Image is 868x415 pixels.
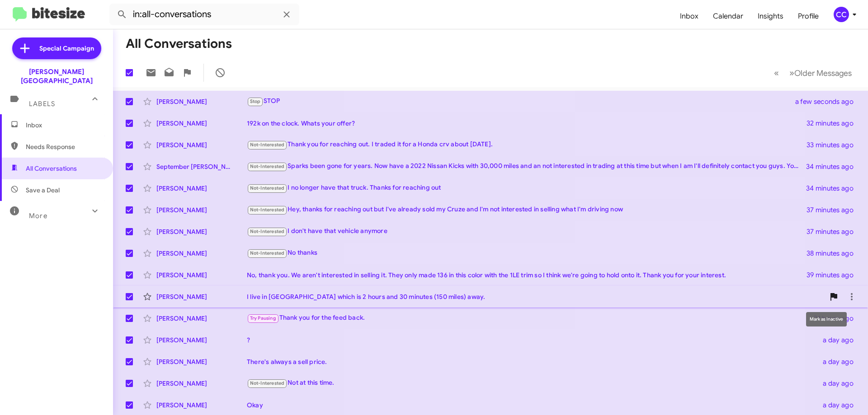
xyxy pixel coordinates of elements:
[156,140,247,149] div: [PERSON_NAME]
[156,336,247,345] div: [PERSON_NAME]
[247,248,807,258] div: No thanks
[126,37,232,51] h1: All Conversations
[807,205,861,214] div: 37 minutes ago
[247,336,817,345] div: ?
[29,100,55,108] span: Labels
[247,140,807,150] div: Thank you for reaching out. I traded it for a Honda crv about [DATE].
[807,119,861,128] div: 32 minutes ago
[156,292,247,301] div: [PERSON_NAME]
[156,357,247,366] div: [PERSON_NAME]
[250,207,285,213] span: Not-Interested
[26,142,103,151] span: Needs Response
[247,119,807,128] div: 192k on the clock. Whats your offer?
[807,249,861,258] div: 38 minutes ago
[250,250,285,256] span: Not-Interested
[156,314,247,323] div: [PERSON_NAME]
[769,64,857,82] nav: Page navigation example
[706,3,750,29] a: Calendar
[769,64,784,82] button: Previous
[26,186,60,195] span: Save a Deal
[26,121,103,130] span: Inbox
[247,401,817,410] div: Okay
[250,163,285,169] span: Not-Interested
[12,37,101,59] a: Special Campaign
[807,140,861,149] div: 33 minutes ago
[247,161,807,172] div: Sparks been gone for years. Now have a 2022 Nissan Kicks with 30,000 miles and an not interested ...
[156,119,247,128] div: [PERSON_NAME]
[109,4,299,25] input: Search
[791,3,826,29] a: Profile
[817,357,861,366] div: a day ago
[26,164,77,173] span: All Conversations
[817,401,861,410] div: a day ago
[247,270,807,280] div: No, thank you. We aren't interested in selling it. They only made 136 in this color with the 1LE ...
[673,3,706,29] a: Inbox
[807,97,861,106] div: a few seconds ago
[247,96,807,107] div: STOP
[247,292,825,301] div: I live in [GEOGRAPHIC_DATA] which is 2 hours and 30 minutes (150 miles) away.
[750,3,791,29] a: Insights
[807,184,861,193] div: 34 minutes ago
[250,228,285,234] span: Not-Interested
[247,313,814,323] div: Thank you for the feed back.
[250,98,261,104] span: Stop
[156,227,247,236] div: [PERSON_NAME]
[247,357,817,366] div: There's always a sell price.
[156,97,247,106] div: [PERSON_NAME]
[250,380,285,386] span: Not-Interested
[807,162,861,171] div: 34 minutes ago
[247,226,807,237] div: I don't have that vehicle anymore
[156,249,247,258] div: [PERSON_NAME]
[156,401,247,410] div: [PERSON_NAME]
[817,336,861,345] div: a day ago
[156,162,247,171] div: September [PERSON_NAME]
[250,185,285,191] span: Not-Interested
[247,183,807,193] div: I no longer have that truck. Thanks for reaching out
[39,44,94,53] span: Special Campaign
[789,67,794,79] span: »
[156,270,247,280] div: [PERSON_NAME]
[834,7,849,22] div: CC
[784,64,857,82] button: Next
[250,315,276,321] span: Try Pausing
[247,205,807,215] div: Hey, thanks for reaching out but I've already sold my Cruze and I'm not interested in selling wha...
[247,378,817,388] div: Not at this time.
[817,379,861,388] div: a day ago
[806,312,847,326] div: Mark as Inactive
[156,205,247,214] div: [PERSON_NAME]
[794,68,852,78] span: Older Messages
[774,67,779,79] span: «
[250,142,285,148] span: Not-Interested
[29,212,47,220] span: More
[807,270,861,280] div: 39 minutes ago
[826,7,858,22] button: CC
[807,227,861,236] div: 37 minutes ago
[156,379,247,388] div: [PERSON_NAME]
[156,184,247,193] div: [PERSON_NAME]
